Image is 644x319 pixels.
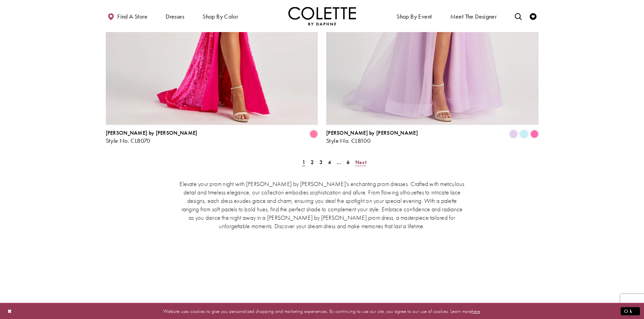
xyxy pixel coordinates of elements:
[520,130,528,138] i: Light Blue
[310,130,318,138] i: Cotton Candy
[302,159,305,166] span: 1
[106,129,197,136] span: [PERSON_NAME] by [PERSON_NAME]
[106,130,197,144] div: Colette by Daphne Style No. CL8070
[49,307,595,316] p: Website uses cookies to give you personalized shopping and marketing experiences. By continuing t...
[178,180,466,230] p: Elevate your prom night with [PERSON_NAME] by [PERSON_NAME]'s enchanting prom dresses. Crafted wi...
[117,13,147,20] span: Find a store
[337,159,341,166] span: ...
[395,7,433,25] span: Shop By Event
[513,7,523,25] a: Toggle search
[106,137,150,144] span: Style No. CL8070
[288,7,356,25] a: Visit Home Page
[319,159,323,166] span: 3
[530,130,539,138] i: Pink
[201,7,240,25] span: Shop by color
[326,129,418,136] span: [PERSON_NAME] by [PERSON_NAME]
[509,130,518,138] i: Lilac
[300,157,307,167] span: Current Page
[328,159,331,166] span: 4
[311,159,314,166] span: 2
[202,13,238,20] span: Shop by color
[353,157,368,167] a: Next Page
[106,7,149,25] a: Find a store
[326,157,333,167] a: Page 4
[164,7,186,25] span: Dresses
[355,159,366,166] span: Next
[4,305,16,317] button: Close Dialog
[166,13,184,20] span: Dresses
[309,157,316,167] a: Page 2
[450,13,497,20] span: Meet the designer
[347,159,350,166] span: 6
[621,307,640,315] button: Submit Dialog
[317,157,325,167] a: Page 3
[449,7,499,25] a: Meet the designer
[397,13,432,20] span: Shop By Event
[326,137,371,144] span: Style No. CL8100
[472,308,480,314] a: here
[344,157,352,167] a: Page 6
[335,157,343,167] a: ...
[288,7,356,25] img: Colette by Daphne
[528,7,538,25] a: Check Wishlist
[326,130,418,144] div: Colette by Daphne Style No. CL8100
